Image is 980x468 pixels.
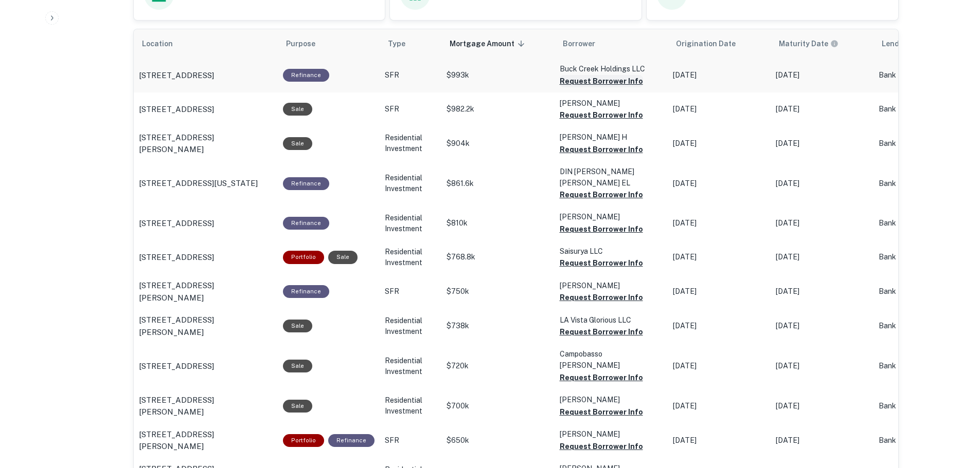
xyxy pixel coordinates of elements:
span: Location [142,38,186,50]
p: Bank [879,286,961,297]
a: [STREET_ADDRESS][US_STATE] [139,177,273,190]
p: [STREET_ADDRESS][US_STATE] [139,177,258,190]
div: This loan purpose was for refinancing [283,217,329,230]
span: Purpose [286,38,329,50]
div: Sale [283,320,312,332]
p: [STREET_ADDRESS] [139,103,214,116]
a: [STREET_ADDRESS][PERSON_NAME] [139,394,273,418]
p: [DATE] [673,218,765,229]
a: [STREET_ADDRESS] [139,69,273,82]
p: [DATE] [673,70,765,81]
p: SFR [385,70,436,81]
button: Request Borrower Info [560,371,643,384]
a: [STREET_ADDRESS][PERSON_NAME] [139,428,273,453]
p: [STREET_ADDRESS][PERSON_NAME] [139,279,273,304]
p: LA Vista Glorious LLC [560,314,663,326]
p: [DATE] [673,104,765,115]
button: Request Borrower Info [560,109,643,121]
p: [STREET_ADDRESS] [139,217,214,230]
p: [DATE] [776,435,868,446]
p: [DATE] [776,218,868,229]
p: [DATE] [776,321,868,331]
th: Lender Type [874,29,966,58]
th: Purpose [278,29,380,58]
p: [STREET_ADDRESS][PERSON_NAME] [139,132,273,156]
p: Bank [879,401,961,411]
div: Sale [283,103,312,116]
p: SFR [385,104,436,115]
a: [STREET_ADDRESS] [139,217,273,230]
iframe: Chat Widget [929,386,980,435]
p: [DATE] [776,178,868,189]
p: [DATE] [776,286,868,297]
th: Mortgage Amount [441,29,555,58]
button: Request Borrower Info [560,440,643,453]
span: Type [388,38,419,50]
div: This loan purpose was for refinancing [283,177,329,190]
p: $982.2k [447,104,549,115]
p: $810k [447,218,549,229]
p: [DATE] [673,286,765,297]
p: Bank [879,435,961,446]
th: Borrower [555,29,668,58]
button: Request Borrower Info [560,257,643,269]
p: [DATE] [673,321,765,331]
p: Residential Investment [385,133,436,154]
h6: Maturity Date [779,38,828,49]
p: [DATE] [673,252,765,263]
div: This loan purpose was for refinancing [328,434,375,447]
button: Request Borrower Info [560,223,643,235]
p: Bank [879,178,961,189]
p: $720k [447,361,549,371]
p: Bank [879,104,961,115]
th: Type [380,29,441,58]
button: Request Borrower Info [560,75,643,87]
span: Borrower [563,38,595,50]
a: [STREET_ADDRESS] [139,103,273,116]
p: [DATE] [776,70,868,81]
p: Bank [879,70,961,81]
p: Residential Investment [385,355,436,377]
p: [DATE] [776,361,868,371]
p: Residential Investment [385,213,436,234]
a: [STREET_ADDRESS] [139,251,273,264]
p: $993k [447,70,549,81]
a: [STREET_ADDRESS][PERSON_NAME] [139,314,273,338]
div: Sale [328,251,358,264]
p: [PERSON_NAME] [560,428,663,440]
p: SFR [385,435,436,446]
p: [PERSON_NAME] [560,98,663,109]
p: [STREET_ADDRESS] [139,360,214,372]
div: Sale [283,400,312,413]
p: SFR [385,286,436,297]
p: Bank [879,138,961,149]
p: [PERSON_NAME] [560,394,663,405]
p: $750k [447,286,549,297]
span: Lender Type [882,38,925,50]
p: [DATE] [673,361,765,371]
a: [STREET_ADDRESS] [139,360,273,372]
p: Residential Investment [385,247,436,268]
div: This is a portfolio loan with 3 properties [283,434,324,447]
p: [DATE] [776,401,868,411]
th: Maturity dates displayed may be estimated. Please contact the lender for the most accurate maturi... [771,29,874,58]
p: Bank [879,361,961,371]
p: $650k [447,435,549,446]
p: [PERSON_NAME] H [560,132,663,143]
p: Bank [879,218,961,229]
span: Mortgage Amount [450,38,528,50]
p: [PERSON_NAME] [560,280,663,291]
p: Buck Creek Holdings LLC [560,63,663,74]
p: [DATE] [673,178,765,189]
p: Bank [879,321,961,331]
p: Saisurya LLC [560,246,663,257]
span: Origination Date [676,38,749,50]
p: $768.8k [447,252,549,263]
p: [STREET_ADDRESS] [139,69,214,82]
span: Maturity dates displayed may be estimated. Please contact the lender for the most accurate maturi... [779,38,852,49]
p: Residential Investment [385,395,436,417]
